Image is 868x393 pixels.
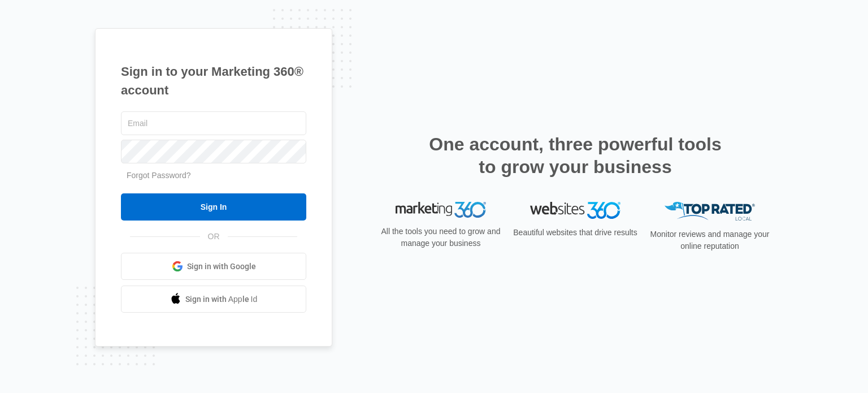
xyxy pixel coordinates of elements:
span: Sign in with Apple Id [185,293,258,305]
a: Forgot Password? [127,171,191,180]
p: Monitor reviews and manage your online reputation [646,228,773,252]
img: Websites 360 [530,202,620,218]
p: All the tools you need to grow and manage your business [377,226,504,249]
a: Sign in with Apple Id [121,286,306,313]
p: Beautiful websites that drive results [512,227,639,239]
a: Sign in with Google [121,253,306,280]
span: OR [200,231,228,243]
h2: One account, three powerful tools to grow your business [426,133,725,178]
img: Marketing 360 [396,202,486,218]
img: Top Rated Local [665,202,755,221]
input: Email [121,111,306,135]
h1: Sign in to your Marketing 360® account [121,62,306,100]
span: Sign in with Google [187,261,256,273]
input: Sign In [121,193,306,221]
